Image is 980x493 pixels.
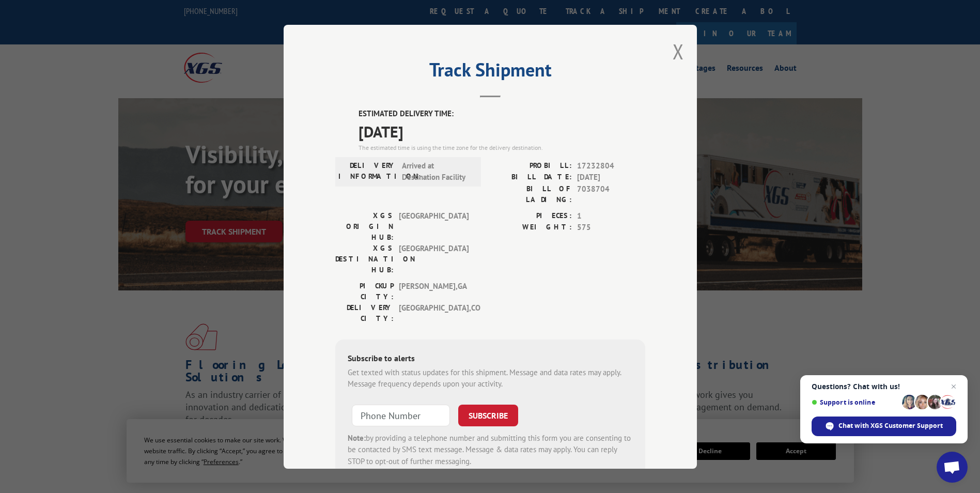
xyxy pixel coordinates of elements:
[335,242,394,275] label: XGS DESTINATION HUB:
[812,417,956,436] div: Chat with XGS Customer Support
[937,452,968,483] div: Open chat
[577,172,645,183] span: [DATE]
[335,280,394,302] label: PICKUP CITY:
[359,119,645,143] span: [DATE]
[335,302,394,323] label: DELIVERY CITY:
[335,63,645,82] h2: Track Shipment
[348,432,633,467] div: by providing a telephone number and submitting this form you are consenting to be contacted by SM...
[348,351,633,366] div: Subscribe to alerts
[359,143,645,152] div: The estimated time is using the time zone for the delivery destination.
[335,210,394,242] label: XGS ORIGIN HUB:
[402,160,472,183] span: Arrived at Destination Facility
[812,382,956,391] span: Questions? Chat with us!
[399,242,469,275] span: [GEOGRAPHIC_DATA]
[352,404,450,426] input: Phone Number
[947,380,960,393] span: Close chat
[490,210,572,222] label: PIECES:
[399,280,469,302] span: [PERSON_NAME] , GA
[490,183,572,205] label: BILL OF LADING:
[490,222,572,234] label: WEIGHT:
[577,160,645,172] span: 17232804
[399,210,469,242] span: [GEOGRAPHIC_DATA]
[673,38,684,65] button: Close modal
[338,160,397,183] label: DELIVERY INFORMATION:
[458,404,518,426] button: SUBSCRIBE
[348,433,366,442] strong: Note:
[577,210,645,222] span: 1
[577,183,645,205] span: 7038704
[490,172,572,183] label: BILL DATE:
[812,398,898,406] span: Support is online
[399,302,469,323] span: [GEOGRAPHIC_DATA] , CO
[490,160,572,172] label: PROBILL:
[359,108,645,120] label: ESTIMATED DELIVERY TIME:
[838,421,943,430] span: Chat with XGS Customer Support
[348,366,633,390] div: Get texted with status updates for this shipment. Message and data rates may apply. Message frequ...
[577,222,645,234] span: 575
